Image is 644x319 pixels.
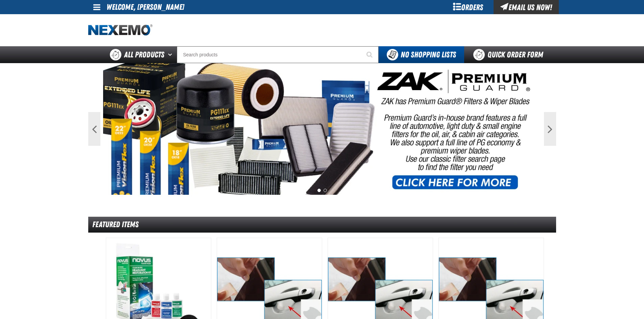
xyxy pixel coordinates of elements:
[379,46,464,63] button: You do not have available Shopping Lists. Open to Create a New List
[401,50,456,59] span: No Shopping Lists
[324,189,327,192] button: 2 of 2
[166,46,177,63] button: Open All Products pages
[464,46,556,63] a: Quick Order Form
[177,46,379,63] input: Search
[362,46,379,63] button: Start Searching
[88,24,152,36] img: Nexemo logo
[103,63,541,195] img: PG Filters & Wipers
[88,217,556,233] div: Featured Items
[88,112,100,146] button: Previous
[317,189,321,192] button: 1 of 2
[544,112,556,146] button: Next
[124,49,164,61] span: All Products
